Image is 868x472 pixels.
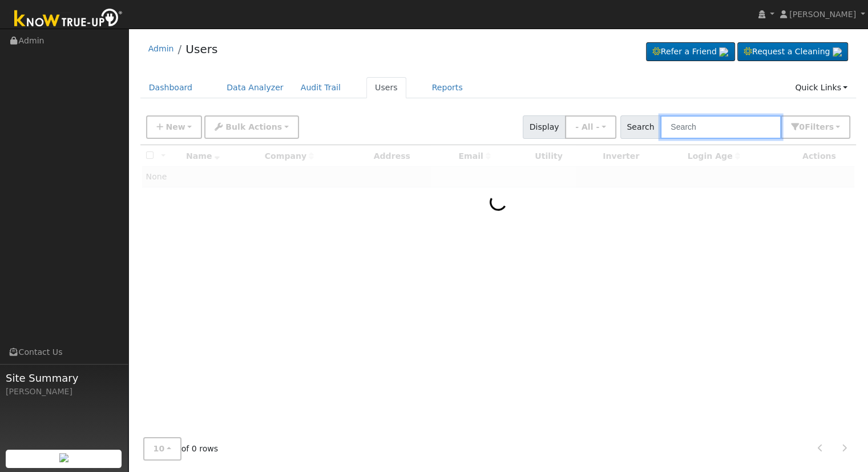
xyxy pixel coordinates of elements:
span: Site Summary [6,370,122,386]
span: Filter [805,122,834,131]
span: Display [523,115,566,139]
span: [PERSON_NAME] [789,10,856,19]
img: retrieve [833,47,842,57]
span: s [829,122,833,131]
a: Admin [148,44,174,53]
button: Bulk Actions [204,115,298,139]
a: Data Analyzer [218,77,292,98]
a: Refer a Friend [646,42,735,62]
span: New [165,122,185,131]
span: Bulk Actions [225,122,282,131]
a: Reports [423,77,471,98]
a: Audit Trail [292,77,349,98]
img: Know True-Up [9,6,128,32]
button: 0Filters [781,115,850,139]
a: Users [366,77,406,98]
a: Request a Cleaning [737,42,848,62]
button: 10 [143,437,181,461]
input: Search [660,115,781,139]
img: retrieve [59,453,68,462]
img: retrieve [719,47,728,57]
button: - All - [565,115,616,139]
div: [PERSON_NAME] [6,386,122,398]
button: New [146,115,203,139]
a: Quick Links [786,77,856,98]
span: Search [620,115,661,139]
a: Dashboard [140,77,201,98]
span: 10 [154,444,165,453]
a: Users [185,42,217,56]
span: of 0 rows [143,437,219,461]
